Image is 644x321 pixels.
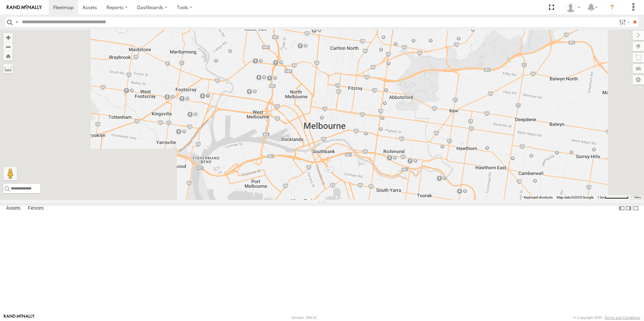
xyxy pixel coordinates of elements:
[7,5,42,10] img: rand-logo.svg
[632,204,639,213] label: Hide Summary Table
[3,204,24,213] label: Assets
[3,33,13,42] button: Zoom in
[3,167,17,180] button: Drag Pegman onto the map to open Street View
[625,204,632,213] label: Dock Summary Table to the Right
[605,316,640,320] a: Terms and Conditions
[3,64,13,73] label: Measure
[595,195,631,200] button: Map Scale: 1 km per 66 pixels
[4,314,35,321] a: Visit our Website
[14,17,20,27] label: Search Query
[25,204,47,213] label: Fences
[634,196,641,199] a: Terms (opens in new tab)
[291,316,317,320] div: Version: 308.01
[598,195,605,199] span: 1 km
[607,2,617,13] i: ?
[573,316,640,320] div: © Copyright 2025 -
[524,195,553,200] button: Keyboard shortcuts
[618,204,625,213] label: Dock Summary Table to the Left
[633,75,644,84] label: Map Settings
[616,17,631,27] label: Search Filter Options
[557,195,593,199] span: Map data ©2025 Google
[563,2,583,12] div: Sean Aliphon
[3,51,13,61] button: Zoom Home
[3,42,13,51] button: Zoom out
